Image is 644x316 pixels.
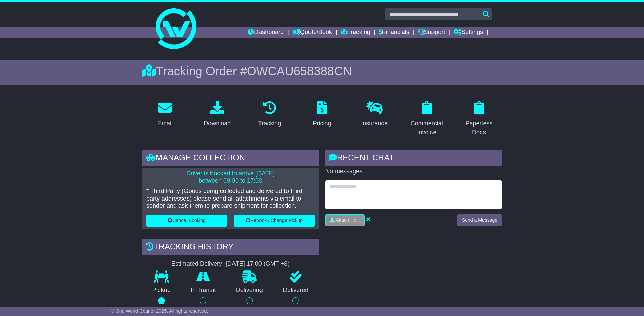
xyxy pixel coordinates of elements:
span: © One World Courier 2025. All rights reserved. [111,308,208,314]
div: Pricing [313,119,331,128]
a: Financials [379,27,410,38]
p: * Third Party (Goods being collected and delivered to third party addresses) please send all atta... [146,188,315,210]
a: Paperless Docs [456,99,502,139]
a: Commercial Invoice [404,99,449,139]
div: RECENT CHAT [325,150,502,168]
p: Delivered [273,287,319,294]
a: Tracking [254,99,286,130]
a: Settings [453,27,483,38]
div: Tracking history [142,239,319,257]
div: Estimated Delivery - [142,260,319,268]
a: Email [153,99,177,130]
div: [DATE] 17:00 (GMT +8) [226,260,290,268]
a: Quote/Book [292,27,332,38]
div: Insurance [361,119,388,128]
p: Pickup [142,287,181,294]
div: Paperless Docs [461,119,497,137]
p: In Transit [181,287,226,294]
button: Send a Message [457,214,502,226]
a: Insurance [356,99,392,130]
div: Email [157,119,173,128]
p: Delivering [226,287,273,294]
div: Commercial Invoice [408,119,445,137]
a: Download [199,99,235,130]
a: Pricing [308,99,336,130]
a: Support [418,27,445,38]
button: Rebook / Change Pickup [234,215,315,227]
p: No messages [325,168,502,175]
p: Driver is booked to arrive [DATE] between 09:00 to 17:00 [146,170,315,184]
a: Dashboard [248,27,284,38]
div: Tracking [258,119,281,128]
a: Tracking [341,27,370,38]
div: Download [204,119,231,128]
button: Cancel Booking [146,215,227,227]
span: OWCAU658388CN [247,64,352,78]
div: Manage collection [142,150,319,168]
div: Tracking Order # [142,64,502,78]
